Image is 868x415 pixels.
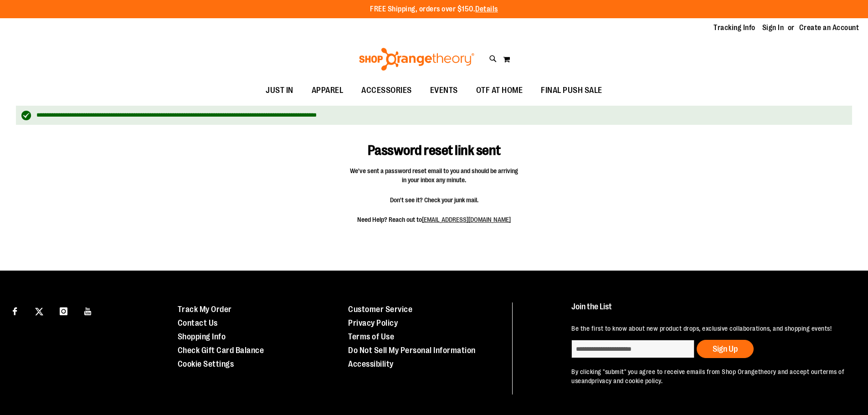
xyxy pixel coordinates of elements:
a: Contact Us [178,318,218,328]
a: Cookie Settings [178,359,234,369]
span: Need Help? Reach out to [350,215,519,224]
span: ACCESSORIES [361,80,412,101]
span: Don't see it? Check your junk mail. [350,195,519,205]
img: Shop Orangetheory [358,48,476,71]
a: privacy and cookie policy. [591,377,663,384]
a: [EMAIL_ADDRESS][DOMAIN_NAME] [422,216,511,223]
a: Tracking Info [714,23,755,33]
span: EVENTS [430,80,458,101]
p: By clicking "submit" you agree to receive emails from Shop Orangetheory and accept our and [571,367,847,385]
a: Details [475,5,498,13]
img: Twitter [35,307,43,316]
a: Accessibility [348,359,394,369]
a: Visit our Instagram page [56,302,72,318]
input: enter email [571,340,694,358]
span: Sign Up [713,344,738,354]
a: Create an Account [799,23,859,33]
a: Visit our Facebook page [7,302,23,318]
h1: Password reset link sent [328,129,540,159]
a: Visit our X page [31,302,47,318]
span: APPAREL [312,80,344,101]
span: We've sent a password reset email to you and should be arriving in your inbox any minute. [350,166,519,184]
span: JUST IN [266,80,293,101]
a: Shopping Info [178,332,226,341]
p: Be the first to know about new product drops, exclusive collaborations, and shopping events! [571,324,847,333]
a: Customer Service [348,305,412,314]
p: FREE Shipping, orders over $150. [370,4,498,15]
span: OTF AT HOME [476,80,523,101]
button: Sign Up [697,340,754,358]
a: Sign In [762,23,784,33]
span: FINAL PUSH SALE [541,80,602,101]
a: Track My Order [178,305,232,314]
a: Check Gift Card Balance [178,346,264,355]
h4: Join the List [571,302,847,319]
a: Privacy Policy [348,318,398,328]
a: Terms of Use [348,332,394,341]
a: Visit our Youtube page [80,302,96,318]
a: Do Not Sell My Personal Information [348,346,476,355]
